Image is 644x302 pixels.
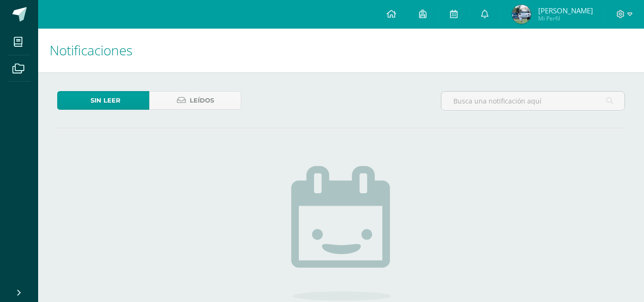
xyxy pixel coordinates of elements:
[149,91,241,110] a: Leídos
[50,41,133,59] span: Notificaciones
[291,166,391,301] img: no_activities.png
[190,92,214,109] span: Leídos
[91,92,121,109] span: Sin leer
[512,5,531,24] img: 35f43d1e4ae5e9e0d48e933aa1367915.png
[57,91,149,110] a: Sin leer
[441,92,624,110] input: Busca una notificación aquí
[538,14,593,22] span: Mi Perfil
[538,6,593,15] span: [PERSON_NAME]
